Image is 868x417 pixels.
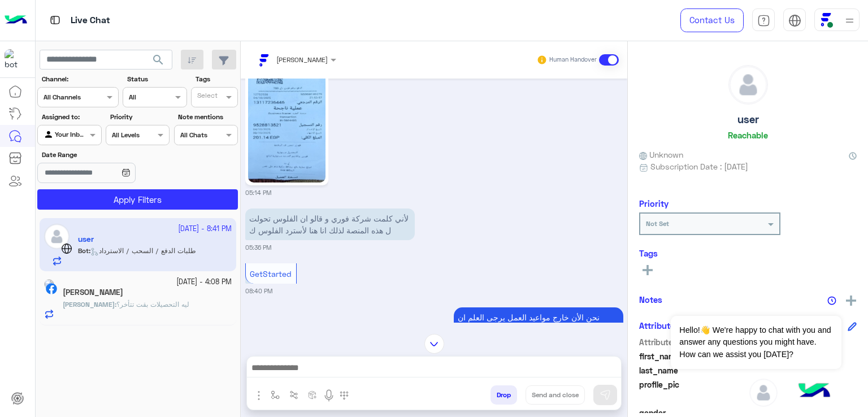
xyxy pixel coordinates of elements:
span: [PERSON_NAME] [276,55,328,64]
span: first_name [639,350,747,362]
img: picture [44,279,54,289]
img: send attachment [252,389,266,402]
button: select flow [266,385,285,404]
h6: Tags [639,248,857,258]
button: Trigger scenario [285,385,303,404]
img: add [846,296,856,306]
label: Priority [110,112,168,122]
img: 171468393613305 [5,49,25,69]
img: defaultAdmin.png [729,66,767,104]
span: search [151,53,165,67]
h6: Priority [639,198,669,208]
span: Unknown [639,149,683,160]
img: send message [600,389,611,401]
img: Facebook [46,283,57,294]
small: [DATE] - 4:08 PM [176,277,232,288]
img: 1759673689287WhatsApp%20Image%202025-10-05%20at%2017%252E14%252E19_96878767.jpg [248,45,325,183]
small: 05:14 PM [245,188,271,197]
p: Live Chat [71,13,110,28]
h6: Notes [639,294,662,305]
button: Drop [491,385,517,405]
span: Attribute Name [639,336,747,348]
img: send voice note [322,389,336,402]
p: 5/10/2025, 8:40 PM [454,307,623,363]
a: tab [752,8,775,32]
img: Trigger scenario [289,390,298,399]
h5: أحمد شوقي [63,288,123,297]
h5: user [737,113,759,126]
img: select flow [271,390,280,399]
b: : [63,300,116,309]
label: Channel: [42,74,118,84]
span: Hello!👋 We're happy to chat with you and answer any questions you might have. How can we assist y... [671,316,841,369]
img: tab [48,13,62,27]
button: create order [303,385,322,404]
label: Assigned to: [42,112,100,122]
img: Logo [5,8,27,32]
img: hulul-logo.png [795,372,834,411]
div: Select [196,90,218,103]
span: GetStarted [250,269,292,279]
span: Subscription Date : [DATE] [650,160,748,172]
img: make a call [340,391,349,400]
h6: Attributes [639,320,679,331]
label: Tags [196,74,237,84]
span: profile_pic [639,379,747,405]
label: Status [127,74,185,84]
label: Date Range [42,150,168,160]
p: 5/10/2025, 5:36 PM [245,208,415,240]
img: profile [843,14,857,28]
button: search [145,50,172,74]
img: tab [757,14,770,27]
h6: Reachable [728,130,768,140]
img: defaultAdmin.png [749,379,778,407]
img: userImage [817,11,833,27]
img: scroll [424,334,444,354]
small: Human Handover [549,55,597,64]
img: tab [788,14,801,27]
label: Note mentions [178,112,236,122]
small: 08:40 PM [245,286,272,296]
small: 05:36 PM [245,243,271,252]
button: Apply Filters [37,189,238,210]
img: create order [308,390,317,399]
span: last_name [639,364,747,376]
span: ليه التحصيلات بقت تتأخر؟ [116,300,189,309]
a: Contact Us [680,8,744,32]
span: [PERSON_NAME] [63,300,115,309]
button: Send and close [526,385,585,405]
